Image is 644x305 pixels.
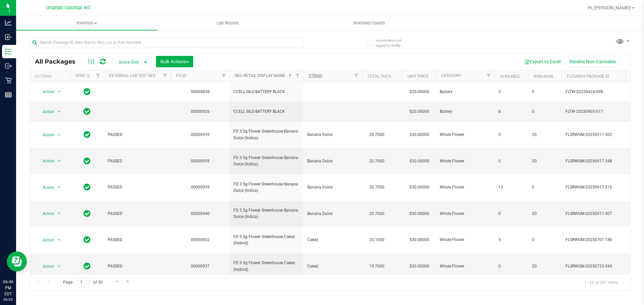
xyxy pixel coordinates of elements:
[208,20,248,26] span: Lab Results
[498,237,524,243] span: 5
[84,261,91,271] span: In Sync
[498,211,524,217] span: 0
[84,130,91,139] span: In Sync
[532,211,557,217] span: 20
[108,132,167,138] span: PASSED
[532,263,557,270] span: 20
[307,263,358,270] span: Cakez
[77,277,89,288] input: 1
[108,263,167,270] span: PASSED
[532,184,557,190] span: 0
[37,107,55,117] span: Action
[440,184,490,190] span: Whole Flower
[5,77,12,84] inline-svg: Retail
[5,48,12,55] inline-svg: Inventory
[566,158,631,164] span: FLSRWGM-20250917-348
[156,56,193,67] button: Bulk Actions
[366,209,388,219] span: 20.7000
[376,38,409,48] span: Include items not tagged for facility
[30,37,304,48] input: Search Package ID, Item Name, SKU, Lot or Part Number...
[123,277,133,286] a: Go to the last page
[533,74,563,79] a: Non-Available
[532,132,557,138] span: 20
[233,128,299,141] span: FD 3.5g Flower Greenhouse Banana Dulce (Indica)
[233,108,299,115] span: CCELL SILO BATTERY BLACK
[440,263,490,270] span: Whole Flower
[160,59,189,64] span: Bulk Actions
[566,237,631,243] span: FLSRWGM-20250701-180
[5,91,12,98] inline-svg: Reports
[406,130,433,140] span: $30.00000
[406,156,433,166] span: $30.00000
[191,185,210,189] a: 00000939
[498,89,524,95] span: 5
[55,235,63,245] span: select
[440,211,490,217] span: Whole Flower
[157,16,299,30] a: Lab Results
[108,158,167,164] span: PASSED
[191,132,210,137] a: 00000939
[233,155,299,167] span: FD 3.5g Flower Greenhouse Banana Dulce (Indica)
[233,207,299,220] span: FD 3.5g Flower Greenhouse Banana Dulce (Indica)
[37,235,55,245] span: Action
[307,211,358,217] span: Banana Dulce
[191,237,210,242] a: 00000932
[500,74,520,79] a: Available
[366,182,388,192] span: 20.7000
[108,237,167,243] span: PASSED
[366,156,388,166] span: 20.7000
[344,20,394,26] span: Inventory Counts
[532,108,557,115] span: 0
[351,70,362,82] a: Filter
[55,130,63,140] span: select
[520,56,565,67] button: Export to Excel
[191,211,210,216] a: 00000940
[498,108,524,115] span: 8
[565,56,620,67] button: Receive Non-Cannabis
[176,73,186,78] a: PO ID
[233,181,299,194] span: FD 3.5g Flower Greenhouse Banana Dulce (Indica)
[406,261,433,271] span: $30.00000
[108,184,167,190] span: PASSED
[566,89,631,95] span: FLTW-20250424-098
[55,209,63,218] span: select
[309,73,322,78] a: Strain
[37,209,55,218] span: Action
[37,262,55,271] span: Action
[233,234,299,246] span: FD 3.5g Flower Greenhouse Cakez (Hybrid)
[3,297,13,302] p: 09/25
[498,184,524,190] span: 13
[37,87,55,96] span: Action
[367,74,391,79] a: Total THC%
[307,237,358,243] span: Cakez
[406,87,433,97] span: $20.00000
[566,211,631,217] span: FLSRWGM-20250917-307
[191,264,210,269] a: 00000937
[566,108,631,115] span: FLTW-20250903-017
[84,156,91,166] span: In Sync
[299,16,440,30] a: Inventory Counts
[7,251,27,272] iframe: Resource center
[16,20,157,26] span: Inventory
[307,158,358,164] span: Banana Dulce
[37,156,55,166] span: Action
[191,109,210,114] a: 00000926
[441,73,461,78] a: Category
[191,159,210,163] a: 00000939
[5,34,12,41] inline-svg: Inbound
[567,74,609,79] a: Flourish Package ID
[84,182,91,192] span: In Sync
[109,73,162,78] a: External Lab Test Result
[440,237,490,243] span: Whole Flower
[55,262,63,271] span: select
[406,209,433,219] span: $30.00000
[406,182,433,192] span: $30.00000
[366,235,388,245] span: 20.1000
[292,70,303,82] a: Filter
[233,260,299,273] span: FD 3.5g Flower Greenhouse Cakez (Hybrid)
[75,73,101,78] a: Sync Status
[55,156,63,166] span: select
[112,277,122,286] a: Go to the next page
[440,158,490,164] span: Whole Flower
[566,132,631,138] span: FLSRWGM-20250917-302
